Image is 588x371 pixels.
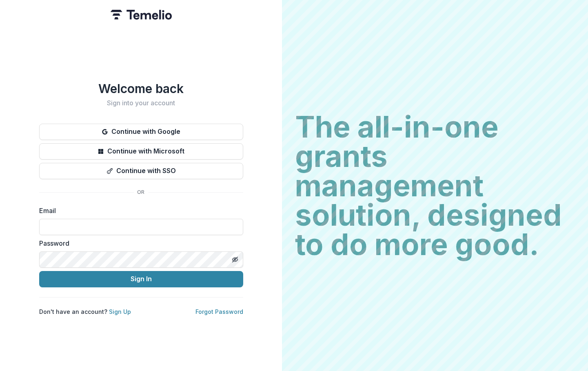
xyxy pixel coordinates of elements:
[39,99,243,107] h2: Sign into your account
[39,124,243,140] button: Continue with Google
[39,271,243,287] button: Sign In
[111,10,172,20] img: Temelio
[39,81,243,96] h1: Welcome back
[109,308,131,315] a: Sign Up
[39,206,238,215] label: Email
[39,238,238,248] label: Password
[195,308,243,315] a: Forgot Password
[39,163,243,179] button: Continue with SSO
[229,253,242,266] button: Toggle password visibility
[39,143,243,160] button: Continue with Microsoft
[39,307,131,316] p: Don't have an account?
